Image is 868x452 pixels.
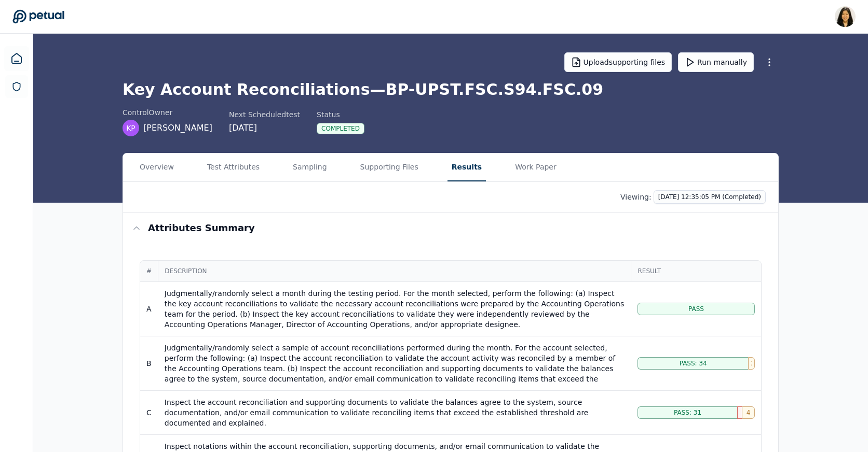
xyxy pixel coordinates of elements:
button: [DATE] 12:35:05 PM (Completed) [654,190,766,204]
div: Next Scheduled test [229,109,300,120]
p: Viewing: [620,192,652,202]
div: Judgmentally/randomly select a month during the testing period. For the month selected, perform t... [165,288,625,330]
td: B [140,336,158,391]
div: Inspect the account reconciliation and supporting documents to validate the balances agree to the... [165,397,625,428]
td: A [140,282,158,336]
span: Pass: 34 [680,359,707,368]
div: Status [317,109,364,120]
span: KP [126,123,135,133]
button: Attributes summary [123,213,778,244]
button: Sampling [289,153,331,181]
span: Pass: 31 [674,408,701,417]
div: [DATE] [229,122,300,134]
img: Renee Park [835,6,856,27]
td: C [140,391,158,435]
button: Supporting Files [356,153,423,181]
span: 2 [751,359,752,368]
span: Description [165,267,625,275]
span: [PERSON_NAME] [143,122,212,134]
div: Completed [317,123,364,134]
a: Go to Dashboard [12,9,64,24]
span: 4 [747,408,751,417]
a: SOC 1 Reports [5,75,28,98]
button: Results [447,153,486,181]
button: Uploadsupporting files [564,52,672,72]
button: Run manually [678,52,754,72]
button: Overview [135,153,178,181]
h1: Key Account Reconciliations — BP-UPST.FSC.S94.FSC.09 [123,80,779,99]
h3: Attributes summary [148,221,255,235]
span: Pass [688,305,704,313]
div: control Owner [123,107,212,118]
button: Test Attributes [203,153,264,181]
button: Work Paper [511,153,561,181]
span: # [146,267,152,275]
button: More Options [760,53,779,72]
a: Dashboard [4,46,29,71]
div: Judgmentally/randomly select a sample of account reconciliations performed during the month. For ... [165,343,625,394]
span: Result [638,267,755,275]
